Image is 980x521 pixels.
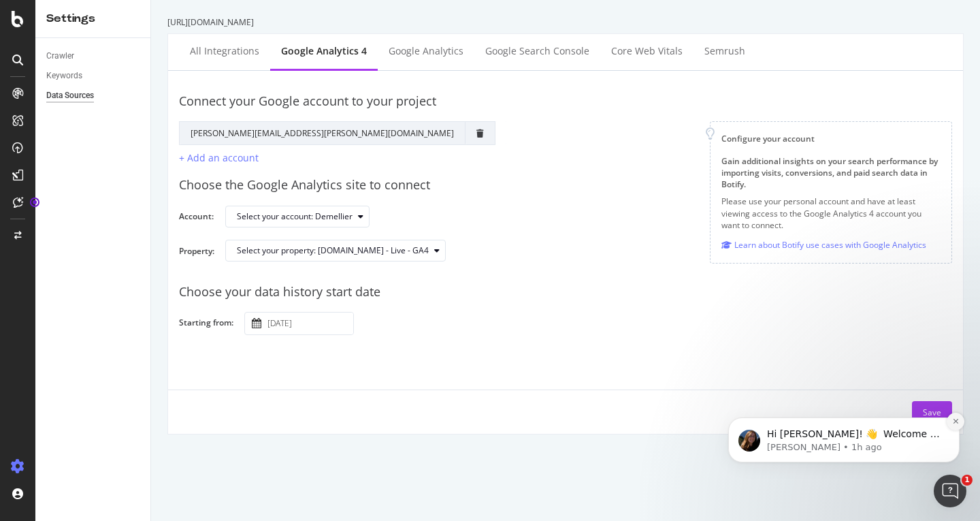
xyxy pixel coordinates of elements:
[46,89,141,103] a: Data Sources
[179,245,214,269] label: Property:
[179,210,214,225] label: Account:
[179,93,952,110] div: Connect your Google account to your project
[721,133,941,144] div: Configure your account
[179,283,952,301] div: Choose your data history start date
[31,98,52,120] img: Profile image for Laura
[179,317,233,332] label: Starting from:
[265,313,353,334] input: Select a date
[190,44,259,58] div: All integrations
[485,44,589,58] div: Google Search Console
[59,97,235,175] span: Hi [PERSON_NAME]! 👋 Welcome to Botify chat support! Have a question? Reply to this message and ou...
[179,176,952,194] div: Choose the Google Analytics site to connect
[46,89,94,103] div: Data Sources
[611,44,683,58] div: Core Web Vitals
[237,247,429,255] div: Select your property: [DOMAIN_NAME] - Live - GA4
[708,332,980,484] iframe: Intercom notifications message
[29,196,41,208] div: Tooltip anchor
[239,81,257,99] button: Dismiss notification
[59,110,235,122] p: Message from Laura, sent 1h ago
[704,44,745,58] div: Semrush
[962,475,973,486] span: 1
[721,155,941,190] div: Gain additional insights on your search performance by importing visits, conversions, and paid se...
[180,121,465,144] td: [PERSON_NAME][EMAIL_ADDRESS][PERSON_NAME][DOMAIN_NAME]
[20,86,252,131] div: message notification from Laura, 1h ago. Hi Blanca! 👋 Welcome to Botify chat support! Have a ques...
[721,195,941,230] p: Please use your personal account and have at least viewing access to the Google Analytics 4 accou...
[46,69,82,83] div: Keywords
[281,44,367,58] div: Google Analytics 4
[46,69,141,83] a: Keywords
[934,475,966,507] iframe: Intercom live chat
[46,11,140,27] div: Settings
[179,151,259,164] div: + Add an account
[179,151,259,165] button: + Add an account
[225,206,370,227] button: Select your account: Demellier
[721,238,926,252] a: Learn about Botify use cases with Google Analytics
[389,44,463,58] div: Google Analytics
[46,49,74,63] div: Crawler
[225,240,446,262] button: Select your property: [DOMAIN_NAME] - Live - GA4
[46,49,141,63] a: Crawler
[476,129,484,138] div: trash
[237,212,353,221] div: Select your account: Demellier
[167,16,964,28] div: [URL][DOMAIN_NAME]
